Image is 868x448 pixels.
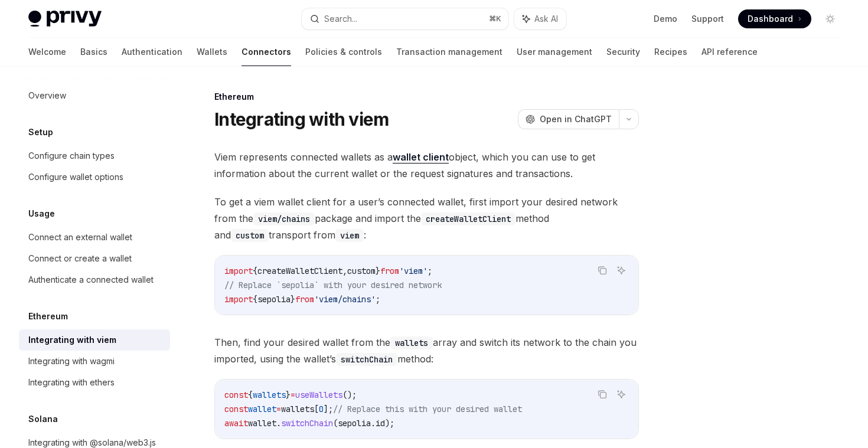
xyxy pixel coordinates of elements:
[224,418,248,429] span: await
[324,12,357,26] div: Search...
[276,404,281,414] span: =
[281,404,314,414] span: wallets
[28,207,55,221] h5: Usage
[28,309,68,323] h5: Ethereum
[514,8,566,30] button: Ask AI
[291,294,295,305] span: }
[224,404,248,414] span: const
[614,387,629,402] button: Ask AI
[314,294,376,305] span: 'viem/chains'
[253,294,257,305] span: {
[595,387,610,402] button: Copy the contents from the code block
[28,125,53,139] h5: Setup
[122,38,182,66] a: Authentication
[28,333,116,347] div: Integrating with viem
[19,269,170,290] a: Authenticate a connected wallet
[19,166,170,188] a: Configure wallet options
[396,38,502,66] a: Transaction management
[518,109,619,129] button: Open in ChatGPT
[595,263,610,278] button: Copy the contents from the code block
[224,280,442,290] span: // Replace `sepolia` with your desired network
[534,13,558,25] span: Ask AI
[28,149,115,163] div: Configure chain types
[248,404,276,414] span: wallet
[333,404,522,414] span: // Replace this with your desired wallet
[197,38,227,66] a: Wallets
[248,390,253,400] span: {
[376,418,385,429] span: id
[28,412,58,426] h5: Solana
[324,404,333,414] span: ];
[28,230,132,244] div: Connect an external wallet
[214,109,389,130] h1: Integrating with viem
[28,251,132,266] div: Connect or create a wallet
[28,354,115,368] div: Integrating with wagmi
[19,145,170,166] a: Configure chain types
[614,263,629,278] button: Ask AI
[821,9,840,28] button: Toggle dark mode
[393,151,449,163] a: wallet client
[748,13,793,25] span: Dashboard
[257,266,342,276] span: createWalletClient
[214,194,639,243] span: To get a viem wallet client for a user’s connected wallet, first import your desired network from...
[28,89,66,103] div: Overview
[517,38,592,66] a: User management
[295,294,314,305] span: from
[342,266,347,276] span: ,
[253,390,286,400] span: wallets
[302,8,508,30] button: Search...⌘K
[224,266,253,276] span: import
[654,38,687,66] a: Recipes
[338,418,371,429] span: sepolia
[654,13,677,25] a: Demo
[28,11,102,27] img: light logo
[80,38,107,66] a: Basics
[28,375,115,390] div: Integrating with ethers
[336,353,397,366] code: switchChain
[295,390,342,400] span: useWallets
[371,418,376,429] span: .
[224,390,248,400] span: const
[376,294,380,305] span: ;
[281,418,333,429] span: switchChain
[19,85,170,106] a: Overview
[489,14,501,24] span: ⌘ K
[390,336,433,349] code: wallets
[28,273,154,287] div: Authenticate a connected wallet
[380,266,399,276] span: from
[428,266,432,276] span: ;
[314,404,319,414] span: [
[276,418,281,429] span: .
[342,390,357,400] span: ();
[376,266,380,276] span: }
[214,334,639,367] span: Then, find your desired wallet from the array and switch its network to the chain you imported, u...
[393,151,449,163] strong: wallet client
[242,38,291,66] a: Connectors
[606,38,640,66] a: Security
[19,351,170,372] a: Integrating with wagmi
[319,404,324,414] span: 0
[253,212,315,225] code: viem/chains
[224,294,253,305] span: import
[248,418,276,429] span: wallet
[19,372,170,393] a: Integrating with ethers
[214,91,639,103] div: Ethereum
[214,149,639,182] span: Viem represents connected wallets as a object, which you can use to get information about the cur...
[540,113,612,125] span: Open in ChatGPT
[738,9,811,28] a: Dashboard
[291,390,295,400] span: =
[286,390,291,400] span: }
[257,294,291,305] span: sepolia
[19,248,170,269] a: Connect or create a wallet
[28,38,66,66] a: Welcome
[691,13,724,25] a: Support
[399,266,428,276] span: 'viem'
[333,418,338,429] span: (
[231,229,269,242] code: custom
[19,227,170,248] a: Connect an external wallet
[28,170,123,184] div: Configure wallet options
[385,418,394,429] span: );
[305,38,382,66] a: Policies & controls
[701,38,758,66] a: API reference
[253,266,257,276] span: {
